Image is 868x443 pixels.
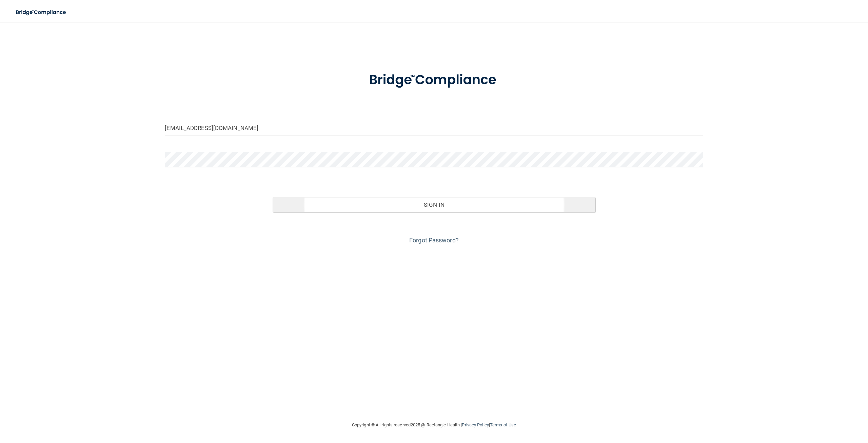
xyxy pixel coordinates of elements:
[165,120,703,135] input: Email
[310,414,558,436] div: Copyright © All rights reserved 2025 @ Rectangle Health | |
[462,422,489,427] a: Privacy Policy
[490,422,516,427] a: Terms of Use
[409,237,459,244] a: Forgot Password?
[10,5,73,19] img: bridge_compliance_login_screen.278c3ca4.svg
[355,62,513,98] img: bridge_compliance_login_screen.278c3ca4.svg
[273,197,595,212] button: Sign In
